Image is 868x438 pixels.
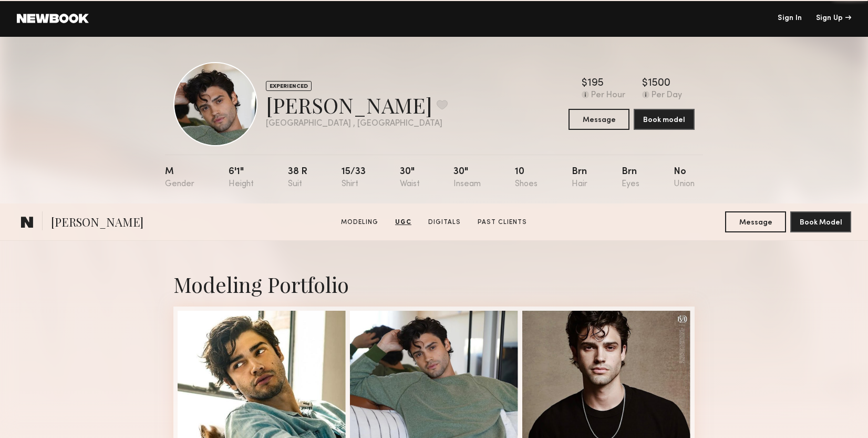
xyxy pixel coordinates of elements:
[622,167,639,189] div: Brn
[790,211,851,232] button: Book Model
[572,167,587,189] div: Brn
[674,167,695,189] div: No
[342,167,366,189] div: 15/33
[591,91,625,100] div: Per Hour
[266,81,312,91] div: EXPERIENCED
[515,167,538,189] div: 10
[173,270,695,298] div: Modeling Portfolio
[473,218,531,227] a: Past Clients
[587,78,604,89] div: 195
[229,167,254,189] div: 6'1"
[642,78,648,89] div: $
[582,78,587,89] div: $
[424,218,465,227] a: Digitals
[453,167,481,189] div: 30"
[652,91,682,100] div: Per Day
[165,167,194,189] div: M
[288,167,307,189] div: 38 r
[51,214,143,232] span: [PERSON_NAME]
[634,109,695,130] button: Book model
[725,211,786,232] button: Message
[816,15,851,22] div: Sign Up
[569,109,629,130] button: Message
[337,218,383,227] a: Modeling
[648,78,670,89] div: 1500
[266,119,448,128] div: [GEOGRAPHIC_DATA] , [GEOGRAPHIC_DATA]
[266,91,448,119] div: [PERSON_NAME]
[790,217,851,226] a: Book Model
[391,218,416,227] a: UGC
[400,167,420,189] div: 30"
[778,15,802,22] a: Sign In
